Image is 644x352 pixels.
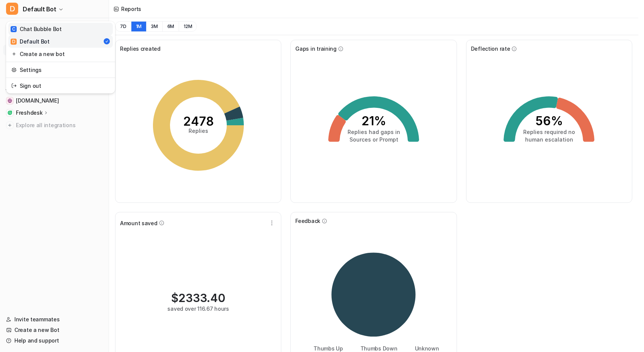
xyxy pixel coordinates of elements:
span: D [6,3,18,15]
div: Chat Bubble Bot [11,25,62,33]
img: reset [11,50,17,58]
a: Create a new bot [8,48,113,60]
img: reset [11,66,17,74]
span: C [11,26,17,32]
div: Default Bot [11,37,50,45]
a: Settings [8,64,113,76]
span: D [11,39,17,45]
img: reset [11,82,17,90]
span: Default Bot [23,4,56,14]
a: Sign out [8,79,113,92]
div: DDefault Bot [6,21,115,93]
